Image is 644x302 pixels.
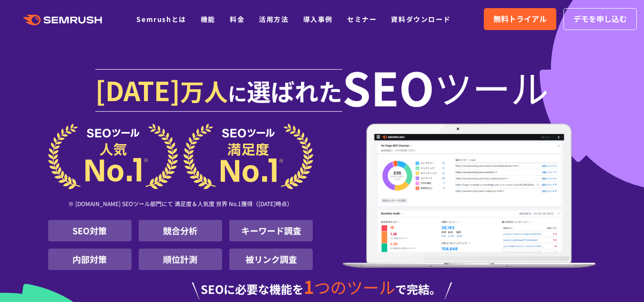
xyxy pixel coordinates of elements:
a: 機能 [201,14,215,24]
a: 活用方法 [259,14,288,24]
li: 順位計測 [139,249,222,270]
div: SEOに必要な機能を [48,278,596,300]
li: 内部対策 [48,249,132,270]
a: デモを申し込む [563,8,637,30]
li: キーワード調査 [229,220,313,241]
span: ツール [434,68,549,106]
a: セミナー [347,14,377,24]
span: [DATE] [95,71,180,109]
li: 被リンク調査 [229,249,313,270]
a: 導入事例 [303,14,333,24]
li: 競合分析 [139,220,222,241]
a: Semrushとは [136,14,186,24]
span: で完結。 [395,281,441,297]
span: SEO [342,68,434,106]
div: ※ [DOMAIN_NAME] SEOツール部門にて 満足度＆人気度 世界 No.1獲得（[DATE]時点） [48,189,313,220]
span: 選ばれた [247,73,342,108]
a: 料金 [230,14,245,24]
a: 無料トライアル [484,8,556,30]
a: 資料ダウンロード [391,14,450,24]
span: 万人 [180,73,228,108]
span: に [228,79,247,107]
span: 1 [304,273,314,299]
span: つのツール [314,275,395,299]
span: 無料トライアル [493,13,547,25]
span: デモを申し込む [573,13,627,25]
li: SEO対策 [48,220,132,241]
